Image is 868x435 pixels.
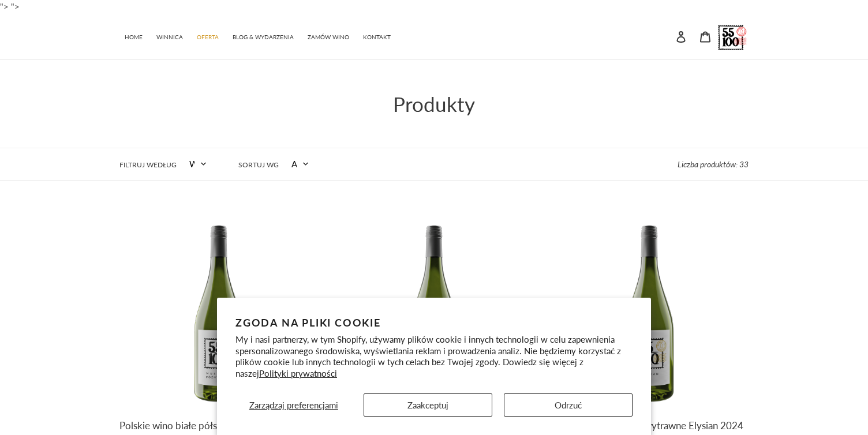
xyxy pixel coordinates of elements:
a: BLOG & WYDARZENIA [227,28,300,44]
span: HOME [125,33,143,41]
a: Polityki prywatności [259,368,337,378]
a: WINNICA [151,28,189,44]
span: ZAMÓW WINO [308,33,349,41]
button: Zaakceptuj [364,393,492,417]
button: Zarządzaj preferencjami [235,393,352,417]
span: BLOG & WYDARZENIA [233,33,294,41]
h2: Zgoda na pliki cookie [235,316,633,329]
button: Odrzuć [504,393,633,417]
label: Filtruj według [119,160,177,170]
p: My i nasi partnerzy, w tym Shopify, używamy plików cookie i innych technologii w celu zapewnienia... [235,334,633,379]
a: HOME [119,28,148,44]
span: KONTAKT [363,33,391,41]
span: WINNICA [156,33,183,41]
a: KONTAKT [357,28,396,44]
span: Zarządzaj preferencjami [249,400,338,410]
a: OFERTA [191,28,225,44]
a: ZAMÓW WINO [302,28,355,44]
label: Sortuj wg [238,160,279,170]
h1: Produkty [119,92,749,116]
span: OFERTA [197,33,219,41]
span: Liczba produktów: 33 [678,159,749,169]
